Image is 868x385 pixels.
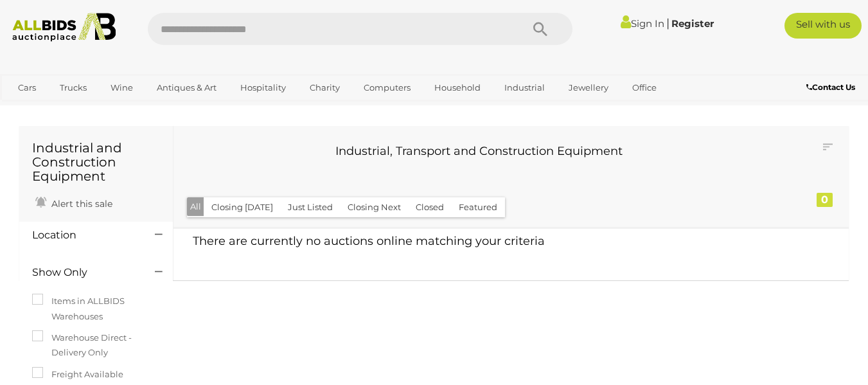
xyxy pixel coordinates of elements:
b: Contact Us [806,82,855,92]
h4: Show Only [32,267,136,278]
a: Charity [301,77,348,98]
a: Register [671,17,714,30]
a: Alert this sale [32,193,116,212]
a: Sports [10,98,53,120]
a: Antiques & Art [148,77,225,98]
button: Closing Next [340,197,409,217]
img: Allbids.com.au [6,13,122,42]
span: Alert this sale [48,198,112,210]
button: Search [508,13,572,45]
button: Featured [451,197,505,217]
a: Computers [355,77,419,98]
a: Contact Us [806,80,858,94]
button: All [187,197,204,216]
a: Sign In [621,17,664,30]
label: Items in ALLBIDS Warehouses [32,294,160,324]
a: Office [624,77,665,98]
div: 0 [817,193,833,207]
a: Cars [10,77,44,98]
a: [GEOGRAPHIC_DATA] [60,98,168,120]
button: Just Listed [280,197,341,217]
a: Household [426,77,489,98]
h4: Location [32,229,136,241]
button: Closing [DATE] [204,197,281,217]
a: Wine [102,77,141,98]
a: Sell with us [784,13,862,39]
h3: Industrial, Transport and Construction Equipment [196,145,762,158]
a: Jewellery [560,77,617,98]
span: | [666,16,669,30]
a: Trucks [51,77,95,98]
label: Warehouse Direct - Delivery Only [32,330,160,361]
span: There are currently no auctions online matching your criteria [193,234,545,248]
label: Freight Available [32,367,123,382]
a: Industrial [496,77,553,98]
a: Hospitality [232,77,294,98]
button: Closed [408,197,452,217]
h1: Industrial and Construction Equipment [32,141,160,183]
